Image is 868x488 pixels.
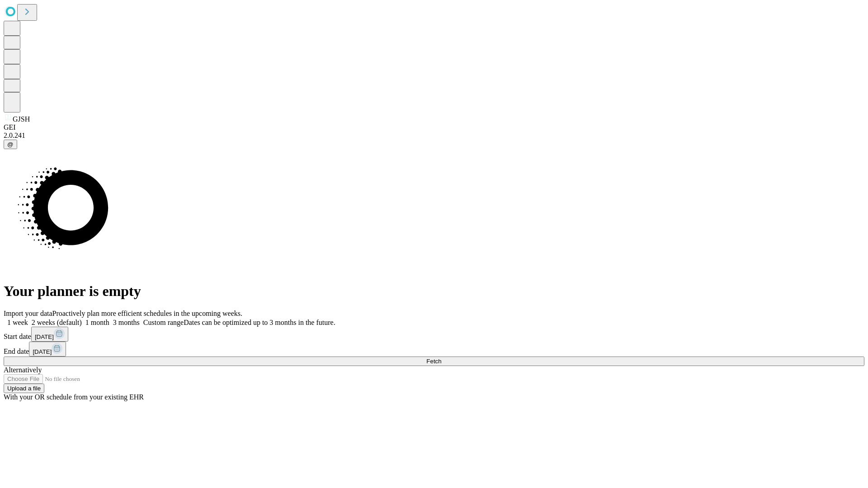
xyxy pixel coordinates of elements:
span: 1 month [85,319,109,326]
div: Start date [4,327,864,342]
span: 3 months [113,319,140,326]
span: @ [7,141,14,148]
button: [DATE] [31,327,68,342]
span: Alternatively [4,366,42,374]
span: GJSH [13,115,30,123]
button: Upload a file [4,384,44,393]
button: @ [4,140,17,149]
span: [DATE] [35,333,54,340]
span: With your OR schedule from your existing EHR [4,393,144,401]
div: GEI [4,123,864,131]
button: Fetch [4,357,864,366]
span: 2 weeks (default) [32,319,82,326]
span: Custom range [143,319,184,326]
span: 1 week [7,319,28,326]
button: [DATE] [29,342,66,357]
h1: Your planner is empty [4,283,864,300]
span: Dates can be optimized up to 3 months in the future. [184,319,335,326]
span: [DATE] [33,348,52,355]
span: Fetch [426,358,441,365]
div: End date [4,342,864,357]
span: Proactively plan more efficient schedules in the upcoming weeks. [52,310,242,317]
span: Import your data [4,310,52,317]
div: 2.0.241 [4,131,864,140]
